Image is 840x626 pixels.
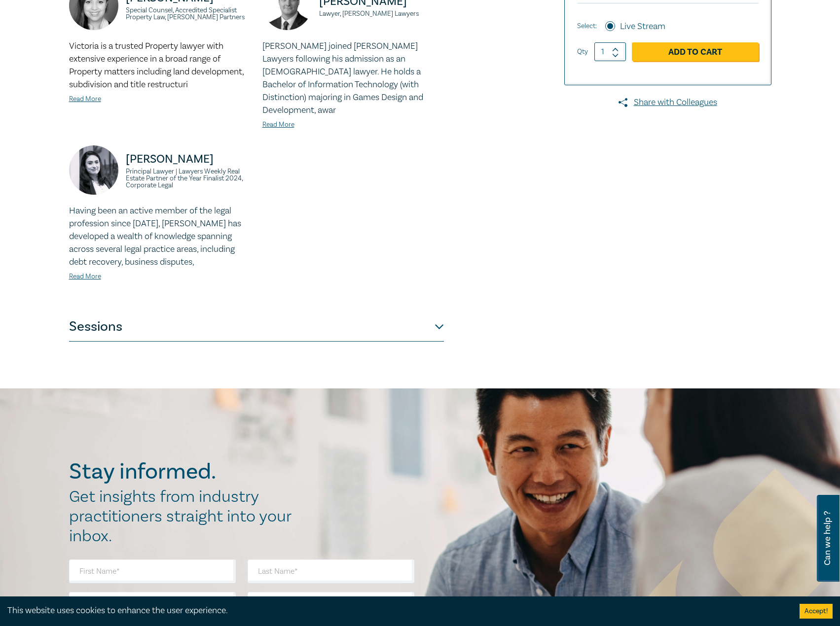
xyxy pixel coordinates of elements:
[319,10,444,17] small: Lawyer, [PERSON_NAME] Lawyers
[69,459,302,485] h2: Stay informed.
[69,592,236,616] input: Email Address*
[126,7,251,21] small: Special Counsel, Accredited Specialist Property Law, [PERSON_NAME] Partners
[577,21,597,32] span: Select:
[594,42,626,61] input: 1
[69,145,118,195] img: https://s3.ap-southeast-2.amazonaws.com/leo-cussen-store-production-content/Contacts/Zohra%20Ali/...
[126,168,251,189] small: Principal Lawyer | Lawyers Weekly Real Estate Partner of the Year Finalist 2024, Corporate Legal
[564,96,771,109] a: Share with Colleagues
[248,559,414,583] input: Last Name*
[7,604,785,617] div: This website uses cookies to enhance the user experience.
[69,272,101,281] a: Read More
[632,42,759,61] a: Add to Cart
[248,592,414,616] input: Organisation
[69,559,236,583] input: First Name*
[577,46,588,57] label: Qty
[800,604,833,619] button: Accept cookies
[69,40,244,90] span: Victoria is a trusted Property lawyer with extensive experience in a broad range of Property matt...
[69,312,444,342] button: Sessions
[823,501,832,576] span: Can we help ?
[262,40,444,117] p: [PERSON_NAME] joined [PERSON_NAME] Lawyers following his admission as an [DEMOGRAPHIC_DATA] lawye...
[69,95,101,104] a: Read More
[69,205,251,269] p: Having been an active member of the legal profession since [DATE], [PERSON_NAME] has developed a ...
[262,120,294,129] a: Read More
[69,487,302,546] h2: Get insights from industry practitioners straight into your inbox.
[126,151,251,167] p: [PERSON_NAME]
[620,20,665,33] label: Live Stream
